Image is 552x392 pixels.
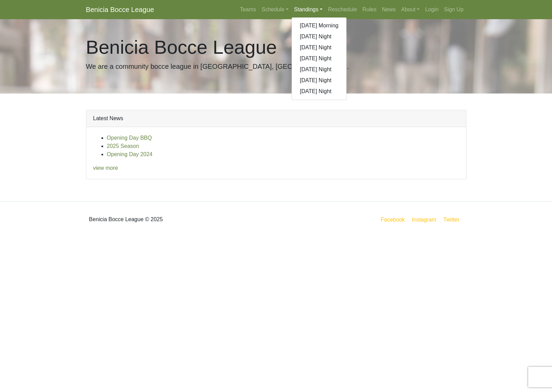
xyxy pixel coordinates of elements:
a: [DATE] Night [292,75,347,86]
a: Opening Day 2024 [107,151,152,157]
a: [DATE] Morning [292,20,347,31]
a: Sign Up [441,3,466,16]
a: [DATE] Night [292,42,347,53]
a: About [398,3,422,16]
a: Rules [360,3,379,16]
a: Twitter [442,215,465,224]
a: Instagram [410,215,438,224]
div: Standings [291,17,347,100]
h1: Benicia Bocce League [86,36,466,59]
a: Opening Day BBQ [107,135,152,141]
div: Latest News [86,110,466,127]
a: Teams [237,3,259,16]
a: [DATE] Night [292,86,347,97]
div: Benicia Bocce League © 2025 [81,207,276,232]
a: Facebook [379,215,406,224]
a: [DATE] Night [292,64,347,75]
a: News [379,3,398,16]
a: view more [93,165,118,171]
a: Standings [291,3,325,16]
a: Schedule [259,3,291,16]
a: Benicia Bocce League [86,3,154,16]
a: Login [422,3,441,16]
a: [DATE] Night [292,31,347,42]
a: [DATE] Night [292,53,347,64]
a: 2025 Season [107,143,139,149]
a: Reschedule [325,3,360,16]
p: We are a community bocce league in [GEOGRAPHIC_DATA], [GEOGRAPHIC_DATA]. [86,61,466,72]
